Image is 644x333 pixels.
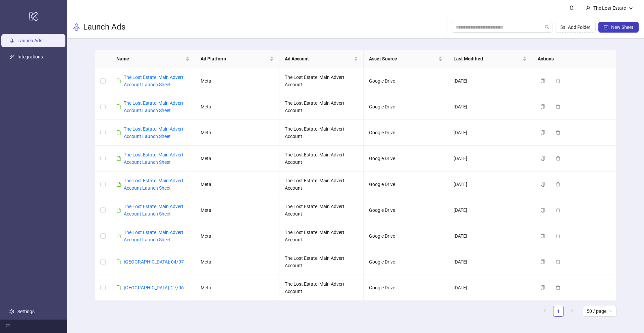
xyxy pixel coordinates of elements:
[555,22,596,33] button: Add Folder
[556,79,560,83] span: delete
[83,22,125,33] h3: Launch Ads
[124,100,183,113] a: The Lost Estate: Main Advert Account Launch Sheet
[111,50,195,68] th: Name
[569,5,574,10] span: bell
[116,285,121,290] span: file
[364,197,448,223] td: Google Drive
[364,275,448,301] td: Google Drive
[591,4,629,12] div: The Lost Estate
[604,25,608,30] span: plus-square
[540,234,545,238] span: copy
[369,55,437,62] span: Asset Source
[364,223,448,249] td: Google Drive
[364,172,448,197] td: Google Drive
[567,306,577,317] button: right
[364,249,448,275] td: Google Drive
[448,68,532,94] td: [DATE]
[556,285,560,290] span: delete
[279,249,364,275] td: The Lost Estate: Main Advert Account
[279,172,364,197] td: The Lost Estate: Main Advert Account
[279,275,364,301] td: The Lost Estate: Main Advert Account
[540,208,545,212] span: copy
[556,130,560,135] span: delete
[364,94,448,120] td: Google Drive
[448,120,532,146] td: [DATE]
[448,50,532,68] th: Last Modified
[532,50,616,68] th: Actions
[364,50,448,68] th: Asset Source
[540,306,550,317] li: Previous Page
[195,197,279,223] td: Meta
[556,104,560,109] span: delete
[448,94,532,120] td: [DATE]
[124,152,183,165] a: The Lost Estate: Main Advert Account Launch Sheet
[556,156,560,161] span: delete
[587,306,612,316] span: 50 / page
[124,285,184,290] a: [GEOGRAPHIC_DATA]: 27/06
[448,146,532,172] td: [DATE]
[586,6,591,10] span: user
[124,259,184,265] a: [GEOGRAPHIC_DATA]: 04/07
[553,306,564,317] li: 1
[116,55,184,62] span: Name
[540,130,545,135] span: copy
[279,197,364,223] td: The Lost Estate: Main Advert Account
[540,306,550,317] button: left
[540,104,545,109] span: copy
[124,204,183,217] a: The Lost Estate: Main Advert Account Launch Sheet
[364,146,448,172] td: Google Drive
[116,182,121,187] span: file
[285,55,353,62] span: Ad Account
[448,197,532,223] td: [DATE]
[556,208,560,212] span: delete
[279,120,364,146] td: The Lost Estate: Main Advert Account
[570,309,574,313] span: right
[556,234,560,238] span: delete
[116,234,121,238] span: file
[448,223,532,249] td: [DATE]
[195,172,279,197] td: Meta
[364,120,448,146] td: Google Drive
[17,38,42,43] a: Launch Ads
[116,79,121,83] span: file
[124,126,183,139] a: The Lost Estate: Main Advert Account Launch Sheet
[543,309,547,313] span: left
[453,55,521,62] span: Last Modified
[124,75,183,87] a: The Lost Estate: Main Advert Account Launch Sheet
[116,156,121,161] span: file
[195,249,279,275] td: Meta
[279,94,364,120] td: The Lost Estate: Main Advert Account
[195,50,279,68] th: Ad Platform
[116,104,121,109] span: file
[195,275,279,301] td: Meta
[611,25,633,30] span: New Sheet
[116,208,121,212] span: file
[556,259,560,264] span: delete
[540,156,545,161] span: copy
[72,23,80,31] span: rocket
[116,259,121,264] span: file
[448,275,532,301] td: [DATE]
[540,182,545,187] span: copy
[195,94,279,120] td: Meta
[279,223,364,249] td: The Lost Estate: Main Advert Account
[540,285,545,290] span: copy
[195,146,279,172] td: Meta
[545,25,549,30] span: search
[201,55,268,62] span: Ad Platform
[583,306,616,317] div: Page Size
[553,306,563,316] a: 1
[560,25,565,30] span: folder-add
[17,309,35,314] a: Settings
[364,68,448,94] td: Google Drive
[279,68,364,94] td: The Lost Estate: Main Advert Account
[598,22,639,33] button: New Sheet
[556,182,560,187] span: delete
[448,172,532,197] td: [DATE]
[195,120,279,146] td: Meta
[540,259,545,264] span: copy
[195,223,279,249] td: Meta
[116,130,121,135] span: file
[279,50,364,68] th: Ad Account
[567,306,577,317] li: Next Page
